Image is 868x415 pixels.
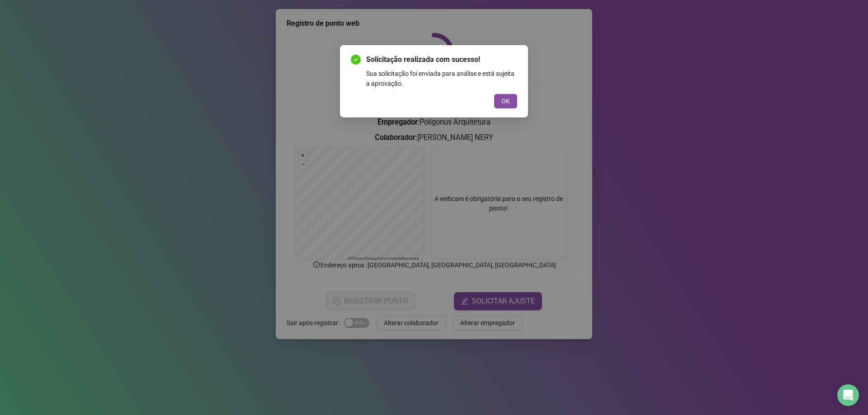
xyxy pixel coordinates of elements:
div: Sua solicitação foi enviada para análise e está sujeita a aprovação. [366,69,517,89]
button: OK [494,94,517,108]
span: Solicitação realizada com sucesso! [366,54,517,65]
div: Open Intercom Messenger [837,384,859,406]
span: OK [501,96,510,106]
span: check-circle [351,55,361,65]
